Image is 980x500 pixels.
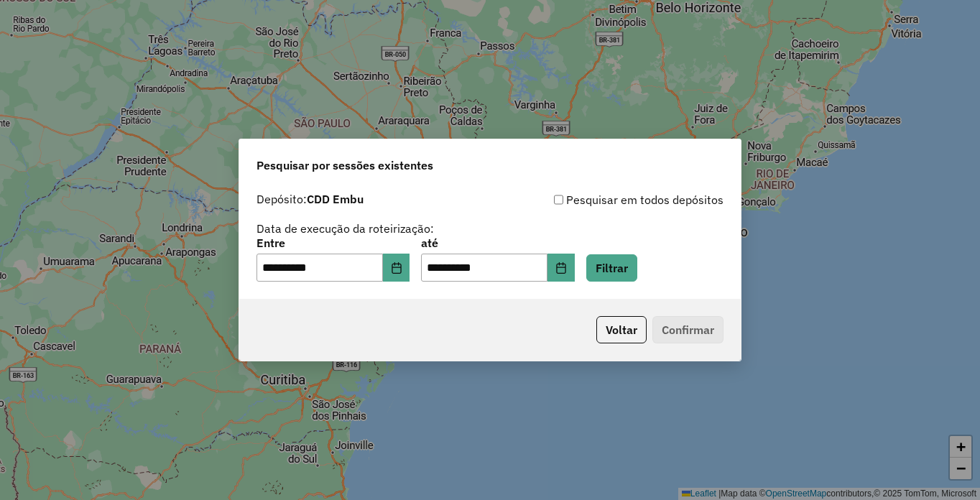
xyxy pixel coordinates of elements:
label: Entre [256,234,410,251]
button: Choose Date [547,254,575,282]
button: Filtrar [586,254,637,282]
label: Depósito: [256,190,364,208]
span: Pesquisar por sessões existentes [256,157,433,174]
button: Voltar [596,316,647,343]
label: Data de execução da roteirização: [256,220,434,237]
div: Pesquisar em todos depósitos [490,191,724,208]
label: até [421,234,574,251]
strong: CDD Embu [307,192,364,206]
button: Choose Date [383,254,410,282]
